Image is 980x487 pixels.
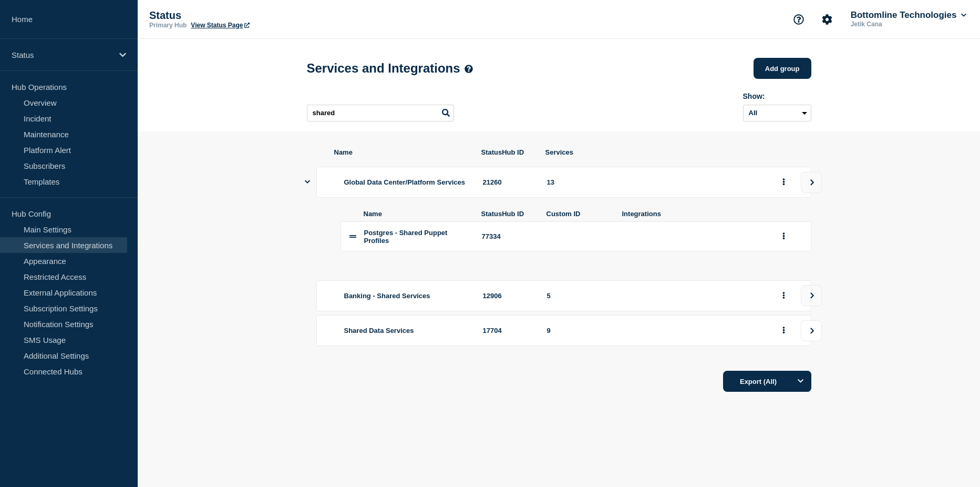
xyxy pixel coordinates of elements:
[801,285,822,306] button: view group
[545,148,765,156] span: Services
[334,148,469,156] span: Name
[12,50,112,59] p: Status
[849,21,958,28] p: Jetik Cana
[344,292,430,300] span: Banking - Shared Services
[191,22,249,29] a: View Status Page
[801,320,822,341] button: view group
[788,8,810,31] button: Support
[149,22,187,29] p: Primary Hub
[777,174,790,190] button: group actions
[481,210,534,218] span: StatusHub ID
[307,61,473,76] h1: Services and Integrations
[307,105,454,121] input: Search services and groups
[546,210,610,218] span: Custom ID
[483,327,534,334] div: 17704
[547,178,765,186] div: 13
[622,210,765,218] span: Integrations
[777,288,790,304] button: group actions
[777,322,790,339] button: group actions
[547,327,765,334] div: 9
[482,232,534,240] div: 77334
[743,92,811,100] div: Show:
[344,178,465,186] span: Global Data Center/Platform Services
[754,58,811,79] button: Add group
[149,9,359,22] p: Status
[481,148,533,156] span: StatusHub ID
[790,371,811,392] button: Options
[344,327,414,334] span: Shared Data Services
[364,210,469,218] span: Name
[743,105,811,121] select: Archived
[483,178,534,186] div: 21260
[849,10,968,21] button: Bottomline Technologies
[723,371,811,392] button: Export (All)
[305,167,310,198] button: Show services
[364,229,448,245] span: Postgres - Shared Puppet Profiles
[483,292,534,300] div: 12906
[816,8,838,31] button: Account settings
[777,228,790,245] button: group actions
[547,292,765,300] div: 5
[801,172,822,193] button: view group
